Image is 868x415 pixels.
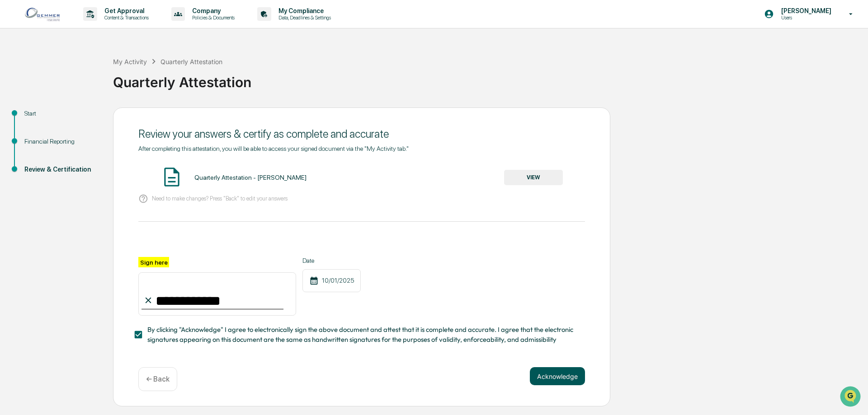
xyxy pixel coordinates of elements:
[22,5,65,23] img: logo
[113,67,863,90] div: Quarterly Attestation
[18,114,58,123] span: Preclearance
[97,14,153,21] p: Content & Transactions
[185,7,239,14] p: Company
[24,137,99,146] div: Financial Reporting
[147,325,578,345] span: By clicking "Acknowledge" I agree to electronically sign the above document and attest that it is...
[271,7,335,14] p: My Compliance
[138,127,585,140] div: Review your answers & certify as complete and accurate
[5,110,62,126] a: 🖐️Preclearance
[160,58,222,65] div: Quarterly Attestation
[138,145,409,152] span: After completing this attestation, you will be able to access your signed document via the "My Ac...
[185,14,239,21] p: Policies & Documents
[146,375,170,383] p: ← Back
[9,69,25,85] img: 1746055101610-c473b297-6a78-478c-a979-82029cc54cd1
[18,131,57,140] span: Data Lookup
[9,115,16,122] div: 🖐️
[5,127,61,144] a: 🔎Data Lookup
[194,174,307,181] div: Quarterly Attestation - [PERSON_NAME]
[9,19,165,33] p: How can we help?
[138,257,169,267] label: Sign here
[302,257,361,264] label: Date
[90,153,109,160] span: Pylon
[154,72,165,83] button: Start new chat
[302,269,361,292] div: 10/01/2025
[271,14,335,21] p: Data, Deadlines & Settings
[530,367,585,385] button: Acknowledge
[160,166,183,188] img: Document Icon
[62,110,116,126] a: 🗄️Attestations
[152,195,288,202] p: Need to make changes? Press "Back" to edit your answers
[64,153,109,160] a: Powered byPylon
[774,7,836,14] p: [PERSON_NAME]
[66,115,73,122] div: 🗄️
[9,132,16,139] div: 🔎
[504,170,563,185] button: VIEW
[97,7,153,14] p: Get Approval
[75,114,112,123] span: Attestations
[31,78,114,85] div: We're available if you need us!
[24,109,99,118] div: Start
[839,385,863,410] iframe: Open customer support
[774,14,836,21] p: Users
[31,69,148,78] div: Start new chat
[113,58,147,65] div: My Activity
[24,165,99,174] div: Review & Certification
